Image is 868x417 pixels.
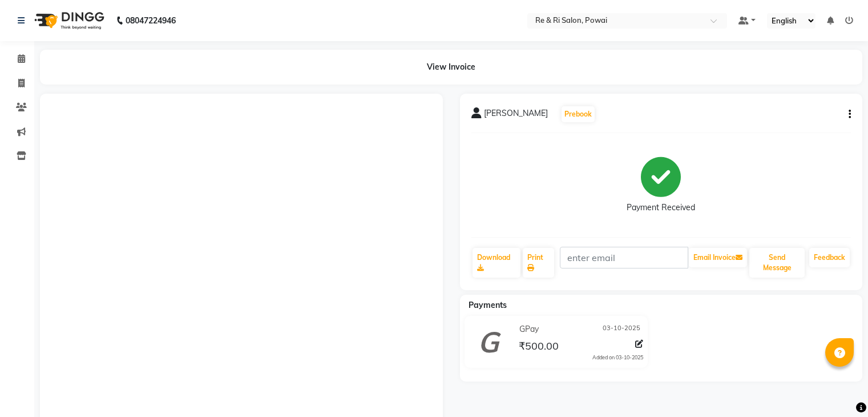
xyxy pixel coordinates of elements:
[689,248,747,267] button: Email Invoice
[562,106,595,122] button: Prebook
[820,371,857,406] iframe: chat widget
[484,107,548,123] span: [PERSON_NAME]
[40,50,862,85] div: View Invoice
[519,323,539,335] span: GPay
[627,202,695,214] div: Payment Received
[519,339,559,355] span: ₹500.00
[469,300,507,310] span: Payments
[29,5,107,37] img: logo
[560,247,688,268] input: enter email
[809,248,850,267] a: Feedback
[473,248,521,278] a: Download
[126,5,176,37] b: 08047224946
[749,248,805,278] button: Send Message
[603,323,640,335] span: 03-10-2025
[523,248,554,278] a: Print
[592,354,643,362] div: Added on 03-10-2025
